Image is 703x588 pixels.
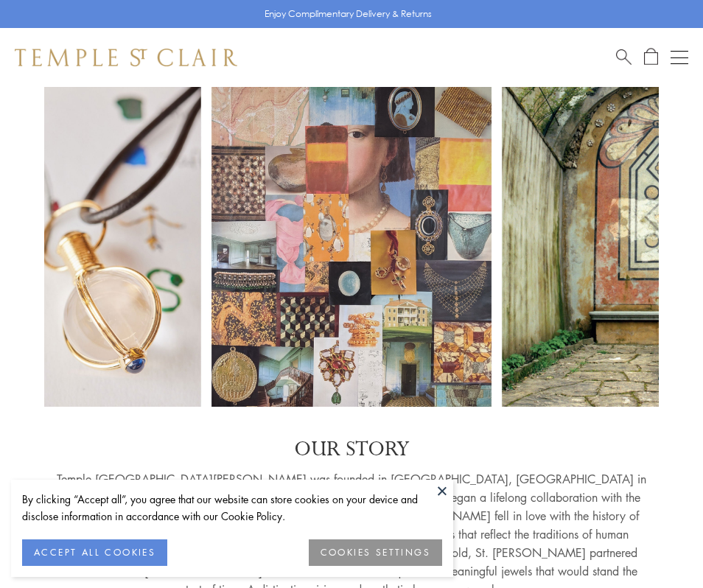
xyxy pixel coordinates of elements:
[22,539,167,566] button: ACCEPT ALL COOKIES
[57,436,646,463] p: OUR STORY
[644,48,658,66] a: Open Shopping Bag
[671,49,688,66] button: Open navigation
[309,539,442,566] button: COOKIES SETTINGS
[265,7,432,21] p: Enjoy Complimentary Delivery & Returns
[616,48,632,66] a: Search
[15,49,237,66] img: Temple St. Clair
[22,491,442,525] div: By clicking “Accept all”, you agree that our website can store cookies on your device and disclos...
